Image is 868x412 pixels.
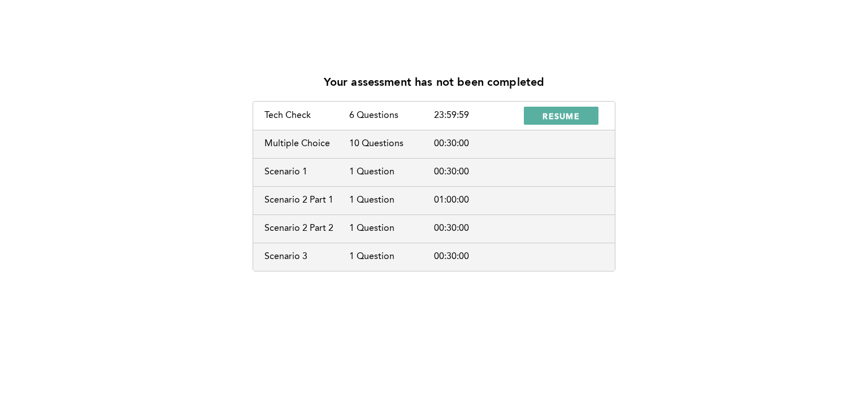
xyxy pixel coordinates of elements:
div: Multiple Choice [264,139,349,149]
div: 6 Questions [349,111,434,121]
div: 00:30:00 [434,223,519,234]
div: Scenario 2 Part 1 [264,195,349,205]
div: Scenario 1 [264,167,349,177]
div: 23:59:59 [434,111,519,121]
div: 1 Question [349,252,434,262]
div: 01:00:00 [434,195,519,205]
div: Tech Check [264,111,349,121]
div: 00:30:00 [434,252,519,262]
p: Your assessment has not been completed [324,77,545,90]
div: 00:30:00 [434,139,519,149]
div: Scenario 2 Part 2 [264,223,349,234]
div: 1 Question [349,167,434,177]
div: Scenario 3 [264,252,349,262]
div: 1 Question [349,223,434,234]
div: 10 Questions [349,139,434,149]
div: 00:30:00 [434,167,519,177]
div: 1 Question [349,195,434,205]
span: RESUME [542,111,580,121]
button: RESUME [524,107,598,125]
